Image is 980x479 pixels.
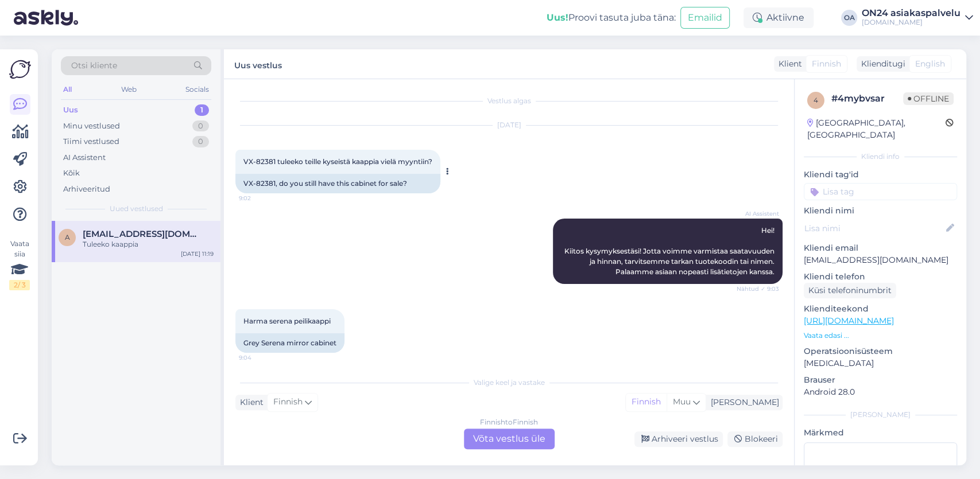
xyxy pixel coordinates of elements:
div: Tuleeko kaappia [83,239,214,250]
div: Klienditugi [857,58,905,70]
span: 9:02 [239,194,282,202]
input: Lisa tag [804,183,957,200]
div: Uus [63,104,78,116]
div: 0 [192,120,209,132]
span: Uued vestlused [110,204,163,214]
div: Kõik [63,168,80,179]
div: Küsi telefoninumbrit [804,283,896,298]
div: Arhiveeri vestlus [634,431,723,447]
span: Otsi kliente [71,60,117,72]
p: Operatsioonisüsteem [804,345,957,357]
p: Kliendi nimi [804,205,957,217]
p: Kliendi tag'id [804,169,957,181]
span: AI Assistent [736,209,779,218]
span: Offline [903,92,954,105]
div: [DATE] 11:19 [181,250,214,258]
p: Vaata edasi ... [804,330,957,341]
div: Klient [774,58,802,70]
p: Kliendi telefon [804,271,957,283]
div: Klient [235,396,264,408]
img: Askly Logo [9,59,31,80]
div: 1 [195,104,209,116]
a: ON24 asiakaspalvelu[DOMAIN_NAME] [862,9,973,27]
div: [PERSON_NAME] [804,410,957,420]
div: ON24 asiakaspalvelu [862,9,960,18]
div: All [61,82,74,97]
p: Kliendi email [804,242,957,254]
p: [MEDICAL_DATA] [804,357,957,369]
div: AI Assistent [63,152,106,163]
div: Vestlus algas [235,96,783,106]
span: Muu [673,396,691,407]
div: VX-82381, do you still have this cabinet for sale? [235,174,440,193]
span: A [65,233,70,242]
div: Finnish to Finnish [480,417,538,427]
p: Brauser [804,374,957,386]
span: English [915,58,945,70]
div: OA [841,10,857,26]
div: Tiimi vestlused [63,136,119,147]
div: Vaata siia [9,239,30,290]
span: Finnish [273,396,303,408]
div: Proovi tasuta juba täna: [547,11,676,25]
div: Arhiveeritud [63,184,110,195]
span: 4 [814,96,818,104]
div: Minu vestlused [63,120,120,132]
div: # 4mybvsar [831,92,903,106]
div: Blokeeri [727,431,783,447]
span: 9:04 [239,353,282,362]
span: VX-82381 tuleeko teille kyseistä kaappia vielä myyntiin? [243,157,432,166]
button: Emailid [680,7,730,29]
label: Uus vestlus [234,56,282,72]
div: Kliendi info [804,151,957,162]
div: 0 [192,136,209,147]
div: [DOMAIN_NAME] [862,18,960,27]
div: Valige keel ja vastake [235,377,783,388]
span: Ahovilat@gmail.com [83,229,202,239]
p: [EMAIL_ADDRESS][DOMAIN_NAME] [804,254,957,266]
div: Aktiivne [743,7,814,28]
b: Uus! [547,12,568,23]
p: Klienditeekond [804,303,957,315]
span: Hei! Kiitos kysymyksestäsi! Jotta voimme varmistaa saatavuuden ja hinnan, tarvitsemme tarkan tuot... [564,226,776,276]
p: Android 28.0 [804,386,957,398]
div: Web [119,82,139,97]
span: Harma serena peilikaappi [243,317,331,325]
input: Lisa nimi [804,222,944,235]
div: Võta vestlus üle [464,429,555,449]
span: Nähtud ✓ 9:03 [736,285,779,293]
div: Socials [183,82,211,97]
div: [GEOGRAPHIC_DATA], [GEOGRAPHIC_DATA] [807,117,946,141]
div: Finnish [626,394,667,411]
span: Finnish [812,58,841,70]
a: [URL][DOMAIN_NAME] [804,316,894,326]
div: [PERSON_NAME] [706,396,779,408]
p: Märkmed [804,427,957,439]
div: 2 / 3 [9,280,30,290]
div: [DATE] [235,120,783,130]
div: Grey Serena mirror cabinet [235,333,344,353]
